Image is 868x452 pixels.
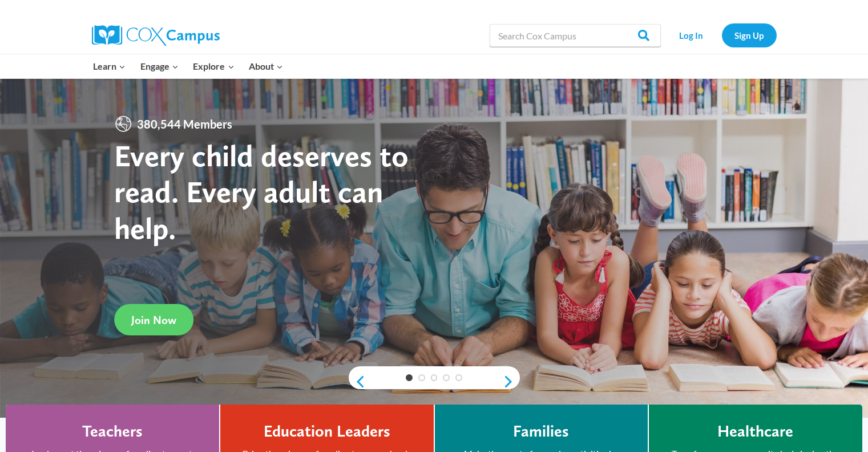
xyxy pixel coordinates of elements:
[82,422,143,441] h4: Teachers
[193,59,234,74] span: Explore
[455,374,462,381] a: 5
[114,304,193,335] a: Join Now
[443,374,450,381] a: 4
[722,23,777,47] a: Sign Up
[93,59,126,74] span: Learn
[92,25,220,46] img: Cox Campus
[431,374,438,381] a: 3
[131,313,176,327] span: Join Now
[490,24,661,47] input: Search Cox Campus
[667,23,777,47] nav: Secondary Navigation
[249,59,283,74] span: About
[667,23,716,47] a: Log In
[264,422,390,441] h4: Education Leaders
[513,422,569,441] h4: Families
[132,115,237,133] span: 380,544 Members
[503,375,520,389] a: next
[114,137,409,246] strong: Every child deserves to read. Every adult can help.
[86,54,290,78] nav: Primary Navigation
[717,422,793,441] h4: Healthcare
[349,370,520,393] div: content slider buttons
[406,374,413,381] a: 1
[349,375,366,389] a: previous
[140,59,179,74] span: Engage
[418,374,425,381] a: 2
